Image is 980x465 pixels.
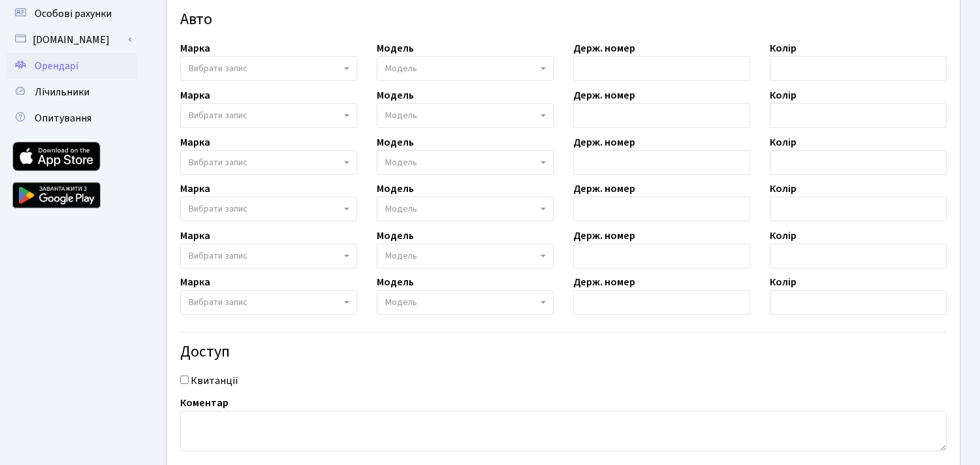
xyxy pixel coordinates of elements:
label: Модель [377,181,414,197]
a: Орендарі [7,53,137,79]
span: Модель [385,62,417,75]
span: Модель [385,109,417,122]
label: Держ. номер [573,228,635,244]
label: Колір [770,228,797,244]
span: Лічильники [35,85,89,99]
label: Модель [377,135,414,150]
label: Держ. номер [573,40,635,56]
label: Держ. номер [573,135,635,150]
span: Вибрати запис [189,109,247,122]
a: Лічильники [7,79,137,105]
label: Марка [180,181,210,197]
label: Марка [180,228,210,244]
label: Держ. номер [573,88,635,103]
label: Марка [180,274,210,290]
span: Модель [385,202,417,216]
span: Вибрати запис [189,202,247,216]
label: Марка [180,40,210,56]
label: Колір [770,274,797,290]
span: Модель [385,296,417,309]
label: Квитанції [191,373,238,389]
h4: Доступ [180,343,947,362]
label: Держ. номер [573,274,635,290]
a: [DOMAIN_NAME] [7,27,137,53]
span: Вибрати запис [189,296,247,309]
span: Орендарі [35,59,78,73]
span: Опитування [35,111,91,125]
label: Колір [770,135,797,150]
label: Держ. номер [573,181,635,197]
label: Марка [180,135,210,150]
label: Модель [377,228,414,244]
span: Вибрати запис [189,62,247,75]
a: Опитування [7,105,137,131]
label: Колір [770,181,797,197]
label: Модель [377,88,414,103]
label: Модель [377,40,414,56]
label: Модель [377,274,414,290]
label: Колір [770,88,797,103]
span: Вибрати запис [189,249,247,263]
span: Вибрати запис [189,156,247,169]
span: Особові рахунки [35,7,112,21]
span: Модель [385,156,417,169]
span: Модель [385,249,417,263]
label: Марка [180,88,210,103]
h4: Авто [180,10,947,29]
label: Коментар [180,395,229,411]
label: Колір [770,40,797,56]
a: Особові рахунки [7,1,137,27]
